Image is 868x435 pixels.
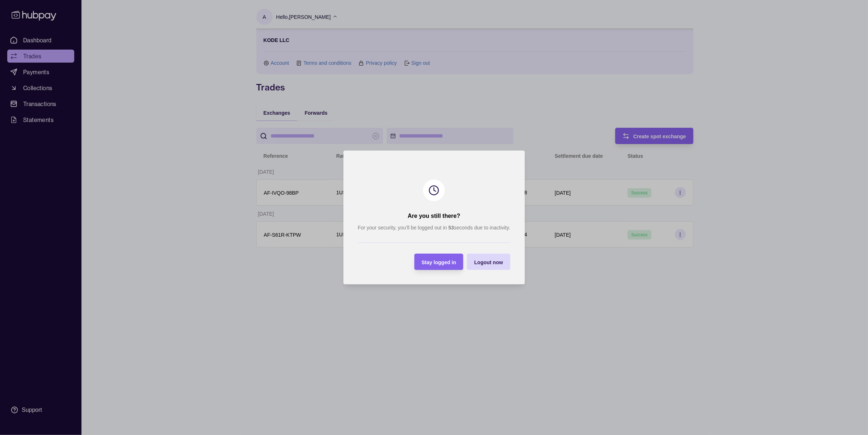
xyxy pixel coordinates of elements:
button: Logout now [467,254,510,270]
p: For your security, you’ll be logged out in seconds due to inactivity. [358,224,510,232]
button: Stay logged in [414,254,464,270]
span: Logout now [474,259,503,265]
h2: Are you still there? [408,212,460,220]
strong: 53 [448,225,454,231]
span: Stay logged in [422,259,456,265]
